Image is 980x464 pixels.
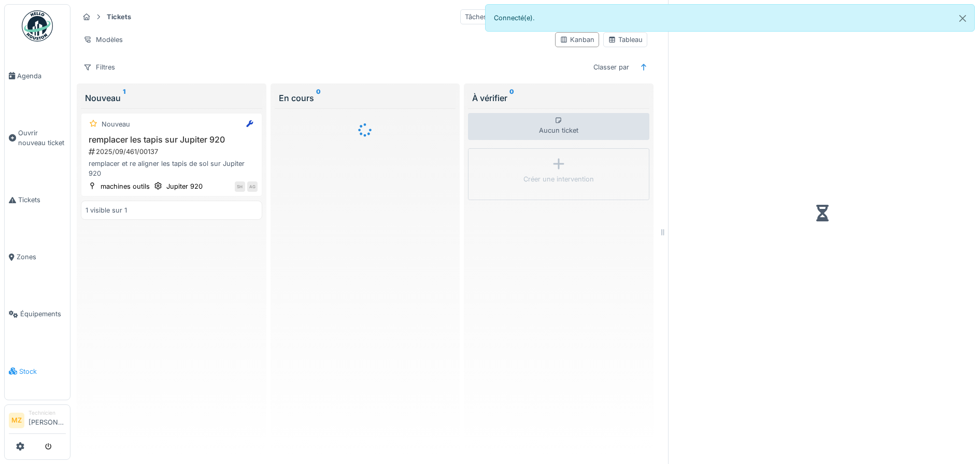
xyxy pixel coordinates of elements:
[5,47,70,104] a: Agenda
[460,9,492,24] div: Tâches
[123,92,125,104] sup: 1
[79,32,127,47] div: Modèles
[5,172,70,229] a: Tickets
[20,309,66,319] span: Équipements
[5,104,70,171] a: Ouvrir nouveau ticket
[9,409,66,434] a: MZ Technicien[PERSON_NAME]
[29,409,66,417] div: Technicien
[86,159,258,178] div: remplacer et re aligner les tapis de sol sur Jupiter 920
[19,367,66,376] span: Stock
[101,181,150,191] div: machines outils
[316,92,321,104] sup: 0
[5,343,70,400] a: Stock
[485,4,975,32] div: Connecté(e).
[608,35,643,45] div: Tableau
[86,205,127,215] div: 1 visible sur 1
[102,119,130,129] div: Nouveau
[247,181,258,192] div: AG
[17,71,66,81] span: Agenda
[235,181,245,192] div: SH
[9,413,24,428] li: MZ
[166,181,203,191] div: Jupiter 920
[22,10,53,41] img: Badge_color-CXgf-gQk.svg
[5,286,70,343] a: Équipements
[18,128,66,148] span: Ouvrir nouveau ticket
[17,252,66,262] span: Zones
[509,92,514,104] sup: 0
[468,113,649,140] div: Aucun ticket
[79,60,120,75] div: Filtres
[5,229,70,286] a: Zones
[86,135,258,145] h3: remplacer les tapis sur Jupiter 920
[279,92,452,104] div: En cours
[589,60,634,75] div: Classer par
[88,147,258,157] div: 2025/09/461/00137
[523,174,594,184] div: Créer une intervention
[951,5,974,32] button: Close
[29,409,66,431] li: [PERSON_NAME]
[103,12,135,22] strong: Tickets
[560,35,594,45] div: Kanban
[472,92,645,104] div: À vérifier
[18,195,66,205] span: Tickets
[85,92,258,104] div: Nouveau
